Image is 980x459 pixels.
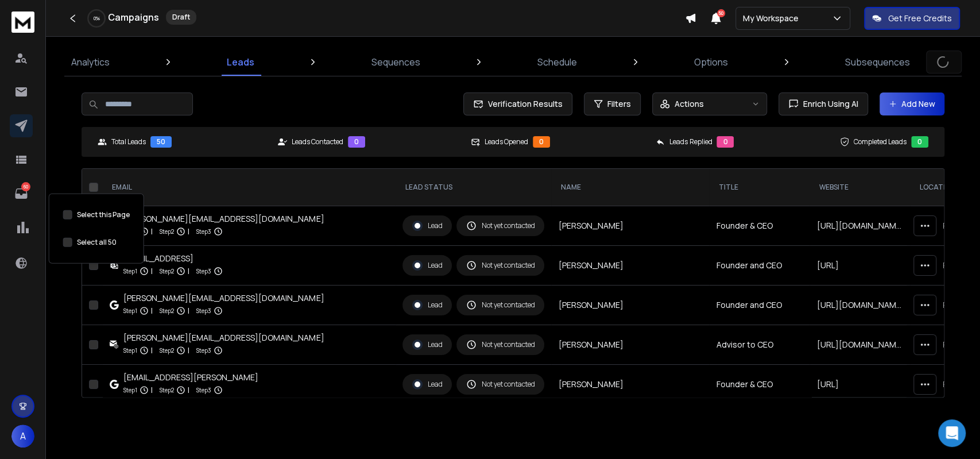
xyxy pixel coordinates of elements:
p: Sequences [371,55,420,69]
div: Lead [412,379,442,389]
div: [EMAIL_ADDRESS] [123,253,223,264]
p: Step 3 [196,384,211,396]
p: 0 % [94,15,100,22]
td: Advisor to CEO [709,325,809,365]
p: | [151,345,153,356]
p: Step 2 [160,265,174,277]
a: Analytics [64,48,117,76]
a: Options [687,48,735,76]
td: [PERSON_NAME] [551,246,709,286]
td: [PERSON_NAME] [551,325,709,365]
h1: Campaigns [108,10,159,24]
a: Subsequences [838,48,917,76]
td: [URL][DOMAIN_NAME] [809,325,910,365]
span: 50 [717,9,725,17]
p: Step 1 [123,305,137,317]
td: [URL] [809,365,910,404]
p: Subsequences [845,55,910,69]
div: Not yet contacted [466,300,534,310]
p: | [188,265,189,277]
a: Sequences [365,48,427,76]
p: Step 2 [160,226,174,237]
div: Draft [166,10,196,25]
p: Step 3 [196,226,211,237]
div: Not yet contacted [466,340,534,350]
td: [URL][DOMAIN_NAME] [809,206,910,246]
td: [URL][DOMAIN_NAME] [809,286,910,325]
div: Lead [412,221,442,231]
p: Step 3 [196,345,211,356]
button: Verification Results [463,92,572,115]
div: [PERSON_NAME][EMAIL_ADDRESS][DOMAIN_NAME] [123,292,324,304]
button: Get Free Credits [864,7,960,30]
td: Founder and CEO [709,286,809,325]
div: 50 [150,136,172,148]
div: [PERSON_NAME][EMAIL_ADDRESS][DOMAIN_NAME] [123,332,324,344]
p: Step 1 [123,384,137,396]
td: Founder & CEO [709,206,809,246]
a: Schedule [530,48,584,76]
div: 0 [348,136,365,148]
div: Lead [412,300,442,310]
p: Options [694,55,728,69]
p: Step 2 [160,305,174,317]
th: website [809,169,910,206]
button: Filters [584,92,641,115]
div: [EMAIL_ADDRESS][PERSON_NAME] [123,372,258,383]
div: Not yet contacted [466,260,534,271]
p: | [188,345,189,356]
td: [URL] [809,246,910,286]
p: Leads Replied [669,137,712,146]
div: 0 [911,136,928,148]
button: A [11,425,34,448]
a: 60 [10,182,33,205]
th: LEAD STATUS [396,169,551,206]
p: Schedule [537,55,577,69]
td: [PERSON_NAME] [551,206,709,246]
p: Total Leads [111,137,146,146]
label: Select all 50 [77,238,117,247]
th: EMAIL [103,169,396,206]
a: Leads [220,48,261,76]
button: Add New [880,92,944,115]
th: NAME [551,169,709,206]
p: | [188,305,189,317]
td: [PERSON_NAME] [551,365,709,404]
span: Verification Results [483,98,563,110]
p: | [188,384,189,396]
p: | [188,226,189,237]
div: [PERSON_NAME][EMAIL_ADDRESS][DOMAIN_NAME] [123,213,324,225]
p: Get Free Credits [888,13,952,24]
p: Actions [675,98,704,110]
p: Step 2 [160,384,174,396]
div: Open Intercom Messenger [938,419,966,447]
span: Filters [607,98,631,110]
td: Founder and CEO [709,246,809,286]
p: 60 [21,182,30,191]
button: Enrich Using AI [778,92,868,115]
p: Step 1 [123,345,137,356]
p: Leads Contacted [292,137,343,146]
div: Lead [412,340,442,350]
p: | [151,384,153,396]
td: [PERSON_NAME] [551,286,709,325]
p: | [151,226,153,237]
div: Not yet contacted [466,379,534,389]
p: | [151,265,153,277]
th: title [709,169,809,206]
p: Step 3 [196,305,211,317]
p: | [151,305,153,317]
p: Step 3 [196,265,211,277]
label: Select this Page [77,210,130,219]
p: Step 1 [123,265,137,277]
span: Enrich Using AI [799,98,858,110]
td: Founder & CEO [709,365,809,404]
div: 0 [716,136,734,148]
div: Lead [412,260,442,271]
img: logo [11,11,34,33]
p: Step 2 [160,345,174,356]
p: Analytics [71,55,110,69]
p: My Workspace [743,13,803,24]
